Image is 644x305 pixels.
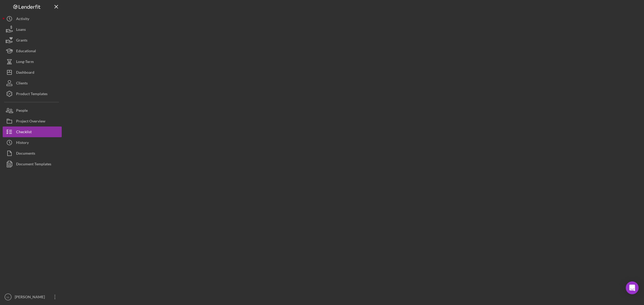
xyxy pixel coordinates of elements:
[13,292,48,304] div: [PERSON_NAME]
[3,88,62,99] button: Product Templates
[16,116,45,128] div: Project Overview
[16,78,28,90] div: Clients
[3,116,62,127] button: Project Overview
[16,88,47,101] div: Product Templates
[16,127,32,139] div: Checklist
[3,24,62,35] button: Loans
[16,46,36,58] div: Educational
[3,137,62,148] button: History
[3,56,62,67] button: Long-Term
[3,105,62,116] button: People
[3,35,62,46] button: Grants
[16,13,29,25] div: Activity
[3,13,62,24] button: Activity
[3,46,62,56] button: Educational
[3,159,62,169] button: Document Templates
[3,127,62,137] button: Checklist
[16,148,35,160] div: Documents
[626,281,639,294] div: Open Intercom Messenger
[16,137,29,149] div: History
[7,296,10,299] text: LL
[16,67,34,79] div: Dashboard
[16,105,28,117] div: People
[16,24,26,36] div: Loans
[16,56,34,68] div: Long-Term
[3,67,62,78] button: Dashboard
[3,292,62,302] button: LL[PERSON_NAME]
[3,78,62,88] button: Clients
[3,148,62,159] button: Documents
[16,35,27,47] div: Grants
[16,159,51,171] div: Document Templates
